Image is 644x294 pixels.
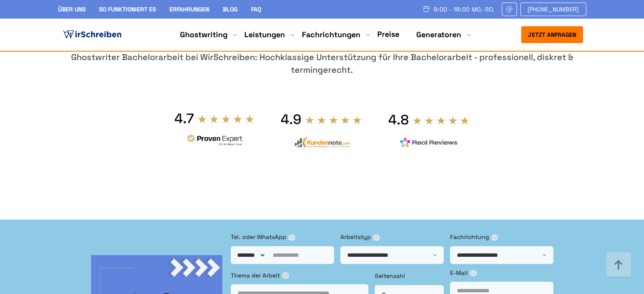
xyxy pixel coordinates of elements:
[231,271,368,280] label: Thema der Arbeit
[450,232,553,242] label: Fachrichtung
[293,137,350,148] img: kundennote
[251,5,261,13] a: FAQ
[520,3,586,16] a: [PHONE_NUMBER]
[470,269,477,276] span: ⓘ
[302,30,360,40] a: Fachrichtungen
[288,234,295,241] span: ⓘ
[377,29,399,39] a: Preise
[450,268,553,278] label: E-Mail
[180,30,227,40] a: Ghostwriting
[521,26,583,43] button: Jetzt anfragen
[197,114,255,124] img: stars
[416,30,461,40] a: Generatoren
[281,111,301,128] div: 4.9
[412,116,470,125] img: stars
[606,253,631,278] img: button top
[340,232,444,242] label: Arbeitstyp
[434,6,495,13] span: 9:00 - 18:00 Mo.-So.
[58,5,86,13] a: Über uns
[388,111,409,128] div: 4.8
[61,28,123,41] img: logo ghostwriter-österreich
[58,51,586,76] div: Ghostwriter Bachelorarbeit bei WirSchreiben: Hochklassige Unterstützung für Ihre Bachelorarbeit -...
[506,6,513,13] img: Email
[231,232,334,242] label: Tel. oder WhatsApp
[375,271,444,280] label: Seitenzahl
[169,5,209,13] a: Erfahrungen
[305,115,362,125] img: stars
[223,5,238,13] a: Blog
[174,110,194,127] div: 4.7
[282,272,289,279] span: ⓘ
[423,5,430,12] img: Schedule
[400,137,458,148] img: realreviews
[99,5,156,13] a: So funktioniert es
[491,234,498,241] span: ⓘ
[373,234,380,241] span: ⓘ
[244,30,285,40] a: Leistungen
[528,6,579,13] span: [PHONE_NUMBER]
